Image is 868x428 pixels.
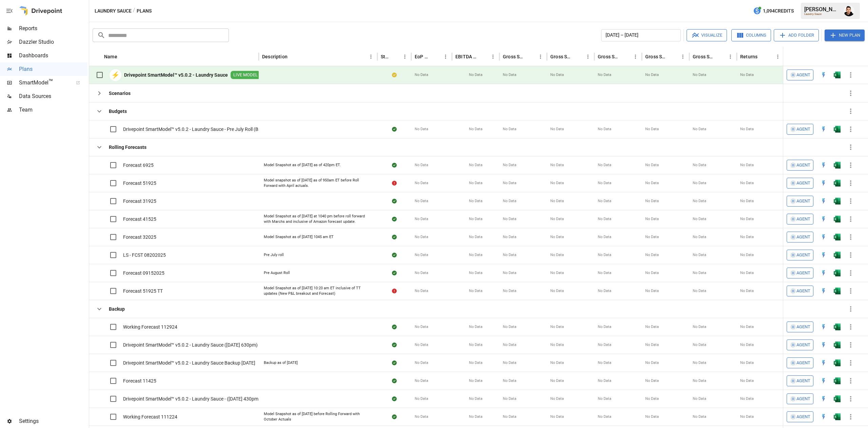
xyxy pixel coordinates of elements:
[598,127,611,132] span: No Data
[550,288,564,294] span: No Data
[392,324,397,330] div: Sync complete
[123,126,273,133] span: Drivepoint SmartModel™ v5.0.2 - Laundry Sauce - Pre July Roll (Backup)
[231,72,260,78] span: LIVE MODEL
[19,79,68,87] span: SmartModel
[392,180,397,187] div: Error during sync.
[123,288,163,294] span: Forecast 51925 TT
[834,198,841,205] div: Open in Excel
[693,270,706,276] span: No Data
[123,234,156,240] span: Forecast 32025
[95,7,132,15] button: Laundry Sauce
[415,127,428,132] span: No Data
[740,252,754,258] span: No Data
[288,52,298,61] button: Sort
[820,359,827,366] img: quick-edit-flash.b8aec18c.svg
[503,180,516,186] span: No Data
[392,252,397,258] div: Sync complete
[693,72,706,78] span: No Data
[834,234,841,240] div: Open in Excel
[787,178,813,189] button: Agent
[787,339,813,350] button: Agent
[796,287,810,295] span: Agent
[645,216,659,222] span: No Data
[48,78,53,86] span: ™
[469,234,482,240] span: No Data
[645,342,659,348] span: No Data
[834,288,841,294] div: Open in Excel
[834,126,841,133] img: excel-icon.76473adf.svg
[848,52,857,61] button: Sort
[740,180,754,186] span: No Data
[787,375,813,386] button: Agent
[645,54,668,59] div: Gross Sales: Wholesale
[123,270,164,276] span: Forecast 09152025
[834,324,841,330] img: excel-icon.76473adf.svg
[479,52,488,61] button: Sort
[834,413,841,420] div: Open in Excel
[123,359,255,366] span: Drivepoint SmartModel™ v5.0.2 - Laundry Sauce Backup [DATE]
[469,162,482,168] span: No Data
[469,324,482,330] span: No Data
[598,342,611,348] span: No Data
[503,216,516,222] span: No Data
[740,198,754,204] span: No Data
[550,54,573,59] div: Gross Sales: DTC Online
[19,38,87,46] span: Dazzler Studio
[820,395,827,402] img: quick-edit-flash.b8aec18c.svg
[469,198,482,204] span: No Data
[392,162,397,169] div: Sync complete
[834,413,841,420] img: excel-icon.76473adf.svg
[469,252,482,258] span: No Data
[431,52,441,61] button: Sort
[687,29,727,41] button: Visualize
[19,92,87,100] span: Data Sources
[820,252,827,258] img: quick-edit-flash.b8aec18c.svg
[133,7,135,15] div: /
[834,252,841,258] div: Open in Excel
[123,162,154,169] span: Forecast 6925
[469,288,482,294] span: No Data
[693,252,706,258] span: No Data
[693,360,706,366] span: No Data
[693,127,706,132] span: No Data
[834,252,841,258] img: excel-icon.76473adf.svg
[796,71,810,79] span: Agent
[820,180,827,187] div: Open in Quick Edit
[550,180,564,186] span: No Data
[550,72,564,78] span: No Data
[787,322,813,332] button: Agent
[834,216,841,222] img: excel-icon.76473adf.svg
[834,342,841,348] img: excel-icon.76473adf.svg
[392,72,397,78] div: Your plan has changes in Excel that are not reflected in the Drivepoint Data Warehouse, select "S...
[264,234,334,240] div: Model Snapshot as of [DATE] 1045 am ET
[601,29,681,41] button: [DATE] – [DATE]
[488,52,498,61] button: EBITDA Margin column menu
[750,5,796,17] button: 1,094Credits
[787,232,813,242] button: Agent
[455,54,478,59] div: EBITDA Margin
[678,52,688,61] button: Gross Sales: Wholesale column menu
[834,359,841,366] div: Open in Excel
[796,251,810,259] span: Agent
[109,108,127,115] b: Budgets
[123,377,156,384] span: Forecast 11425
[804,6,840,13] div: [PERSON_NAME]
[469,342,482,348] span: No Data
[834,180,841,187] div: Open in Excel
[391,52,400,61] button: Sort
[381,54,390,59] div: Status
[787,393,813,404] button: Agent
[693,162,706,168] span: No Data
[264,252,284,258] div: Pre July roll
[774,29,819,41] button: Add Folder
[820,180,827,187] img: quick-edit-flash.b8aec18c.svg
[740,72,754,78] span: No Data
[693,234,706,240] span: No Data
[415,288,428,294] span: No Data
[787,70,813,80] button: Agent
[820,198,827,205] div: Open in Quick Edit
[598,288,611,294] span: No Data
[740,360,754,366] span: No Data
[503,162,516,168] span: No Data
[820,270,827,276] div: Open in Quick Edit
